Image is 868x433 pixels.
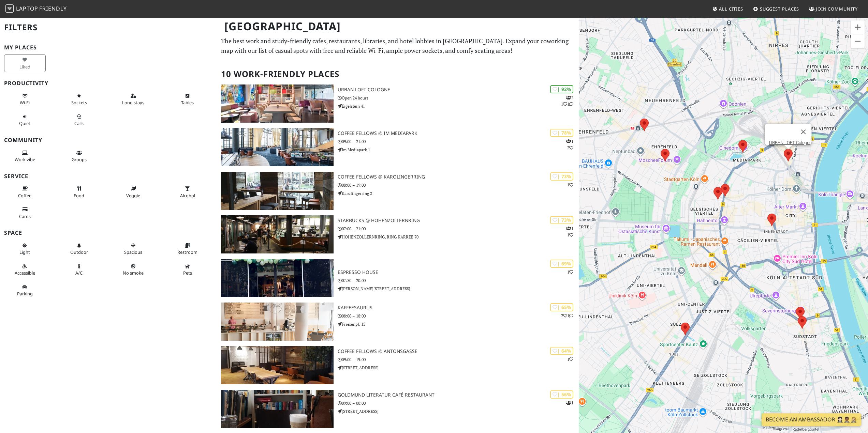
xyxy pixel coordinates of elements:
h2: 10 Work-Friendly Places [221,64,574,84]
h3: Productivity [4,80,213,87]
img: LaptopFriendly [5,4,14,13]
div: | 65% [550,303,573,311]
a: Espresso House | 69% 1 Espresso House 07:30 – 20:00 [PERSON_NAME][STREET_ADDRESS] [217,259,578,297]
a: URBAN LOFT Cologne [769,140,811,145]
span: Work-friendly tables [181,99,194,106]
button: Groups [58,147,100,165]
button: Alcohol [167,183,208,201]
span: Power sockets [71,99,87,106]
span: Group tables [72,156,87,163]
span: Pet friendly [183,270,192,276]
a: Coffee Fellows @ Antonsgasse | 64% 1 Coffee Fellows @ Antonsgasse 09:00 – 19:00 [STREET_ADDRESS] [217,346,578,384]
img: Starbucks @ Hohenzollernring [221,215,333,253]
div: | 73% [550,216,573,224]
span: Coffee [18,192,31,199]
div: | 92% [550,85,573,93]
p: 2 1 [561,312,573,319]
p: Open 24 hours [338,95,579,101]
span: Laptop [16,5,38,12]
span: Restroom [177,249,197,255]
button: A/C [58,261,100,279]
button: No smoke [113,261,154,279]
button: Zoom in [851,20,865,34]
span: Join Community [816,6,858,12]
h3: Service [4,173,213,180]
p: HOHENZOLLERNRING, RING KARREE 70 [338,234,579,240]
p: 1 [566,400,573,406]
a: Kaffeesaurus | 65% 21 Kaffeesaurus 08:00 – 18:00 Friesenpl. 15 [217,303,578,341]
p: 09:00 – 00:00 [338,400,579,406]
img: Coffee Fellows @ Antonsgasse [221,346,333,384]
span: Quiet [19,120,30,126]
button: Cards [4,204,46,222]
img: Goldmund Literatur Café Restaurant [221,390,333,428]
button: Pets [167,261,208,279]
h3: Espresso House [338,269,579,275]
a: Suggest Places [750,3,802,15]
div: | 73% [550,172,573,180]
p: 07:30 – 20:00 [338,277,579,284]
h3: Coffee Fellows @ Karolingerring [338,174,579,180]
span: Food [74,192,84,199]
p: 08:00 – 19:00 [338,182,579,188]
button: Close [795,124,811,140]
a: Coffee Fellows @ Im Mediapark | 78% 12 Coffee Fellows @ Im Mediapark 09:00 – 21:00 Im Mediapark 1 [217,128,578,166]
p: Karolingerring 2 [338,190,579,197]
button: Light [4,240,46,258]
p: [STREET_ADDRESS] [338,408,579,415]
h2: Filters [4,17,213,38]
button: Parking [4,281,46,299]
button: Calls [58,111,100,129]
p: 1 1 [566,225,573,238]
img: URBAN LOFT Cologne [221,84,333,123]
div: | 56% [550,390,573,398]
p: [STREET_ADDRESS] [338,365,579,371]
span: Outdoor area [70,249,88,255]
span: Veggie [126,192,140,199]
span: All Cities [719,6,743,12]
p: 2 1 1 [561,94,573,107]
a: URBAN LOFT Cologne | 92% 211 URBAN LOFT Cologne Open 24 hours Eigelstein 41 [217,84,578,123]
button: Wi-Fi [4,90,46,108]
a: All Cities [709,3,746,15]
button: Outdoor [58,240,100,258]
p: Im Mediapark 1 [338,146,579,153]
span: Long stays [122,99,144,106]
a: Become an Ambassador 🤵🏻‍♀️🤵🏾‍♂️🤵🏼‍♀️ [762,413,861,426]
span: Natural light [19,249,30,255]
button: Work vibe [4,147,46,165]
div: | 78% [550,129,573,137]
h3: Community [4,137,213,143]
span: Air conditioned [75,270,83,276]
button: Accessible [4,261,46,279]
div: | 69% [550,260,573,267]
p: 09:00 – 19:00 [338,356,579,363]
span: Friendly [39,5,67,12]
a: Starbucks @ Hohenzollernring | 73% 11 Starbucks @ Hohenzollernring 07:00 – 21:00 HOHENZOLLERNRING... [217,215,578,253]
button: Restroom [167,240,208,258]
span: Parking [17,291,33,297]
h3: Coffee Fellows @ Im Mediapark [338,130,579,136]
h3: Coffee Fellows @ Antonsgasse [338,349,579,354]
button: Tables [167,90,208,108]
span: Smoke free [123,270,144,276]
div: | 64% [550,347,573,355]
span: Alcohol [180,192,195,199]
p: Friesenpl. 15 [338,321,579,327]
button: Spacious [113,240,154,258]
a: Goldmund Literatur Café Restaurant | 56% 1 Goldmund Literatur Café Restaurant 09:00 – 00:00 [STRE... [217,390,578,428]
p: 1 [567,269,573,275]
img: Espresso House [221,259,333,297]
span: Video/audio calls [74,120,84,126]
span: Suggest Places [760,6,799,12]
span: Accessible [15,270,35,276]
h3: URBAN LOFT Cologne [338,87,579,93]
h3: Space [4,230,213,236]
button: Zoom out [851,34,865,48]
h1: [GEOGRAPHIC_DATA] [219,17,577,36]
p: 1 [567,356,573,362]
a: Coffee Fellows @ Karolingerring | 73% 1 Coffee Fellows @ Karolingerring 08:00 – 19:00 Karolingerr... [217,172,578,210]
p: The best work and study-friendly cafes, restaurants, libraries, and hotel lobbies in [GEOGRAPHIC_... [221,36,574,56]
img: Kaffeesaurus [221,303,333,341]
h3: Goldmund Literatur Café Restaurant [338,392,579,398]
